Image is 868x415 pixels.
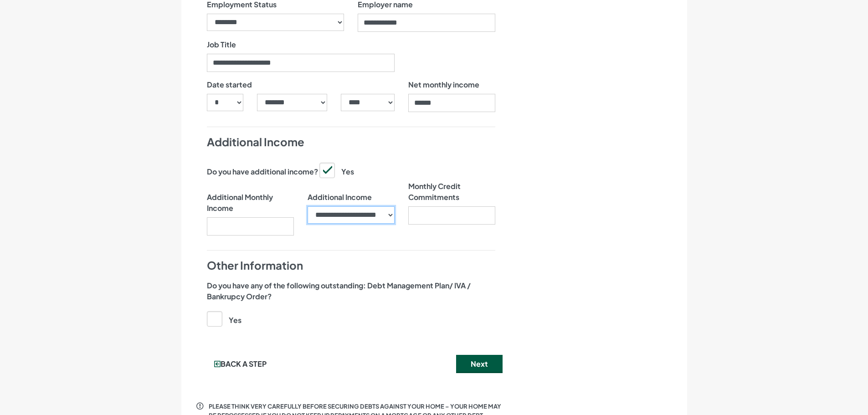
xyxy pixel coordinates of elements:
label: Yes [319,163,354,177]
label: Do you have additional income? [207,166,318,177]
label: Net monthly income [408,79,479,90]
label: Job Title [207,39,236,50]
label: Date started [207,79,252,90]
label: Monthly Credit Commitments [408,181,495,203]
label: Yes [207,311,241,326]
label: Additional Income [308,181,372,203]
h4: Additional Income [207,134,495,150]
h4: Other Information [207,258,495,273]
button: Back a step [200,355,281,373]
button: Next [456,355,503,373]
label: Do you have any of the following outstanding: Debt Management Plan/ IVA / Bankrupcy Order? [207,280,495,302]
label: Additional Monthly Income [207,181,294,214]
